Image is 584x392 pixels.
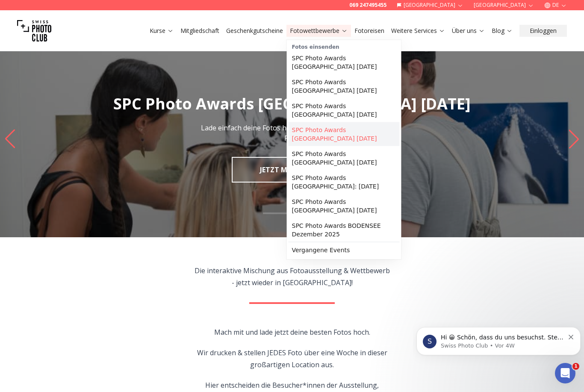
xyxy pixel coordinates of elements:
[452,27,485,35] a: Über uns
[289,50,400,74] a: SPC Photo Awards [GEOGRAPHIC_DATA] [DATE]
[488,25,516,37] button: Blog
[492,27,513,35] a: Blog
[177,25,223,37] button: Mitgliedschaft
[195,326,390,338] p: Mach mit und lade jetzt deine besten Fotos hoch.
[572,363,579,370] span: 1
[351,25,388,37] button: Fotoreisen
[388,25,448,37] button: Weitere Services
[146,25,177,37] button: Kurse
[289,42,400,50] div: Fotos einsenden
[232,157,352,183] a: JETZT MITMACHEN
[289,98,400,122] a: SPC Photo Awards [GEOGRAPHIC_DATA] [DATE]
[289,74,400,98] a: SPC Photo Awards [GEOGRAPHIC_DATA] [DATE]
[391,27,445,35] a: Weitere Services
[448,25,488,37] button: Über uns
[289,122,400,146] a: SPC Photo Awards [GEOGRAPHIC_DATA] [DATE]
[195,265,390,289] p: Die interaktive Mischung aus Fotoausstellung & Wettbewerb - jetzt wieder in [GEOGRAPHIC_DATA]!
[555,363,575,383] iframe: Intercom live chat
[150,27,174,35] a: Kurse
[286,25,351,37] button: Fotowettbewerbe
[289,146,400,170] a: SPC Photo Awards [GEOGRAPHIC_DATA] [DATE]
[289,242,400,258] a: Vergangene Events
[519,25,567,37] button: Einloggen
[354,27,384,35] a: Fotoreisen
[223,25,286,37] button: Geschenkgutscheine
[196,123,388,143] p: Lade einfach deine Fotos hoch, wir kümmern uns um den Rest.
[289,170,400,194] a: SPC Photo Awards [GEOGRAPHIC_DATA]: [DATE]
[289,218,400,242] a: SPC Photo Awards BODENSEE Dezember 2025
[195,347,390,371] p: Wir drucken & stellen JEDES Foto über eine Woche in dieser großartigen Location aus.
[413,309,584,369] iframe: Intercom notifications Nachricht
[17,14,51,48] img: Swiss photo club
[290,27,348,35] a: Fotowettbewerbe
[349,2,386,9] a: 069 247495455
[289,194,400,218] a: SPC Photo Awards [GEOGRAPHIC_DATA] [DATE]
[180,27,219,35] a: Mitgliedschaft
[226,27,283,35] a: Geschenkgutscheine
